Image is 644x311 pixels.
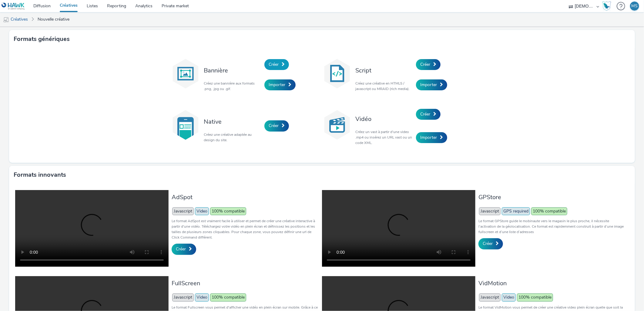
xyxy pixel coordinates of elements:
[416,59,441,70] a: Créer
[204,66,261,75] h3: Bannière
[478,238,503,249] a: Créer
[195,293,209,301] span: Video
[478,279,626,287] h3: VidMotion
[264,79,296,90] a: Importer
[420,82,437,88] span: Importer
[416,79,447,90] a: Importer
[204,81,261,92] p: Créez une bannière aux formats .png, .jpg ou .gif.
[172,193,319,201] h3: AdSpot
[172,293,194,301] span: Javascript
[479,293,501,301] span: Javascript
[172,207,194,215] span: Javascript
[478,193,626,201] h3: GPStore
[269,123,279,129] span: Créer
[3,17,9,23] img: mobile
[602,1,611,11] img: Hawk Academy
[170,110,201,140] img: native.svg
[632,2,638,11] div: MS
[176,246,186,252] span: Créer
[355,129,413,145] p: Créez un vast à partir d'une video .mp4 ou insérez un URL vast ou un code XML.
[517,293,553,301] span: 100% compatible
[14,35,70,44] h3: Formats génériques
[416,132,447,143] a: Importer
[602,1,614,11] a: Hawk Academy
[483,241,493,246] span: Créer
[531,207,567,215] span: 100% compatible
[420,111,430,117] span: Créer
[322,59,352,89] img: code.svg
[204,118,261,126] h3: Native
[322,110,352,140] img: video.svg
[502,293,516,301] span: Video
[420,62,430,67] span: Créer
[14,170,66,179] h3: Formats innovants
[172,279,319,287] h3: FullScreen
[355,81,413,92] p: Créez une créative en HTML5 / javascript ou MRAID (rich media).
[502,207,530,215] span: GPS required
[478,218,626,235] p: Le format GPStore guide le mobinaute vers le magasin le plus proche, il nécessite l’activation de...
[2,2,25,10] img: undefined Logo
[172,244,196,255] a: Créer
[420,135,437,140] span: Importer
[269,82,285,88] span: Importer
[204,132,261,143] p: Créez une créative adaptée au design du site.
[355,115,413,123] h3: Vidéo
[172,218,319,240] p: Le format AdSpot est vraiment facile à utiliser et permet de créer une créative interactive à par...
[35,12,72,27] a: Nouvelle créative
[264,120,289,131] a: Créer
[210,207,246,215] span: 100% compatible
[170,59,201,89] img: banner.svg
[355,66,413,75] h3: Script
[416,109,441,120] a: Créer
[479,207,501,215] span: Javascript
[210,293,246,301] span: 100% compatible
[269,62,279,67] span: Créer
[195,207,209,215] span: Video
[264,59,289,70] a: Créer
